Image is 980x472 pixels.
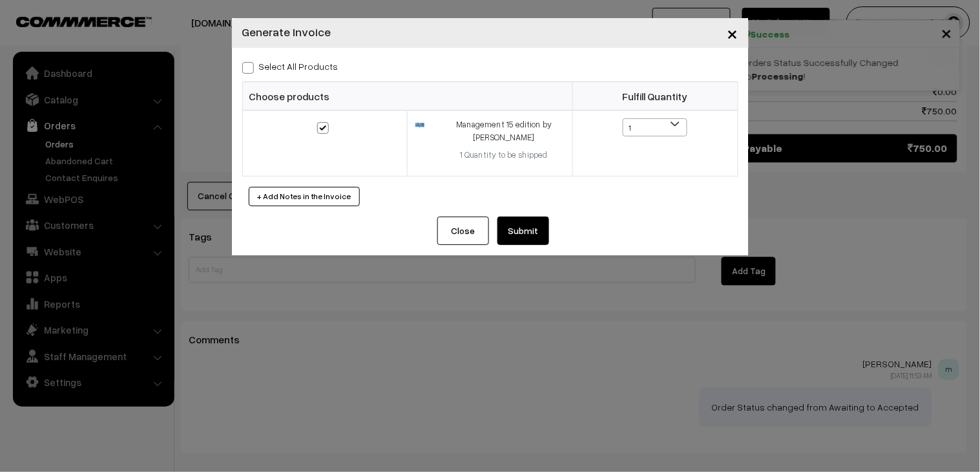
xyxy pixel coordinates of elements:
[444,118,565,144] div: Management 15 edition by [PERSON_NAME]
[444,149,565,162] div: 1 Quantity to be shipped
[242,23,331,41] h4: Generate Invoice
[717,13,749,53] button: Close
[242,82,572,111] th: Choose products
[437,217,489,245] button: Close
[415,123,424,128] img: 175387841824589789356064911.jpg
[727,21,738,45] span: ×
[242,59,339,73] label: Select all Products
[623,118,687,136] span: 1
[572,82,738,111] th: Fulfill Quantity
[623,119,687,137] span: 1
[249,187,360,206] button: + Add Notes in the Invoice
[497,217,549,245] button: Submit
